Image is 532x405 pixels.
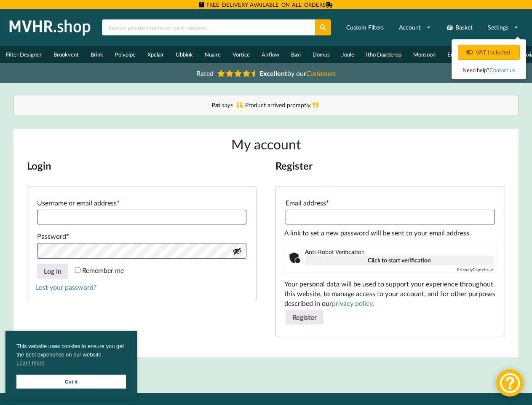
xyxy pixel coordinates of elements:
[305,248,493,256] span: Anti-Robot Verification
[285,46,307,63] a: Baxi
[36,283,96,291] a: Lost your password?
[458,45,520,60] button: VAT Included
[22,101,510,109] div: Product arrived promptly
[102,19,315,35] input: Search product name or part number...
[306,69,336,77] i: Customers
[305,256,493,265] button: Click to start verification
[37,264,68,279] button: Log in
[48,46,85,63] a: Brookvent
[196,69,214,77] span: Rated
[37,196,246,210] label: Username or email address
[360,46,407,63] a: Itho Daalderop
[259,69,336,77] span: by our
[16,342,126,369] span: This website uses cookies to ensure you get the best experience on our website.
[286,310,323,325] button: Register
[233,246,242,256] button: Show password
[170,46,199,63] a: Ubbink
[441,20,478,35] a: Basket
[82,266,124,274] span: Remember me
[457,267,493,272] a: FriendlyCaptcha ⇗
[341,20,389,35] a: Custom Filters
[256,46,285,63] a: Airflow
[284,279,496,308] p: Your personal data will be used to support your experience throughout this website, to manage acc...
[482,20,524,35] a: Settings
[407,46,441,63] a: Monsoon
[16,375,126,389] a: Got it cookie
[393,20,436,35] a: Account
[457,267,473,272] b: Friendly
[284,228,496,238] p: A link to set a new password will be sent to your email address.
[75,267,80,273] input: Remember me
[441,46,480,63] a: Envirovent
[458,66,520,74] div: Need help?
[332,299,372,307] a: privacy policy
[336,46,360,63] a: Joule
[227,46,256,63] a: Vortice
[211,101,220,108] b: Pat
[199,46,227,63] a: Nuaire
[222,101,233,108] i: says
[27,135,505,153] h1: My account
[259,69,287,77] b: Excellent
[190,66,342,80] a: Rated Excellentby ourCustomers
[286,196,495,210] label: Email address
[489,67,515,73] a: Contact us
[142,46,170,63] a: Xpelair
[85,46,109,63] a: Brink
[5,331,137,400] div: cookieconsent
[275,159,505,173] h2: Register
[109,46,142,63] a: Polypipe
[27,159,257,173] h2: Login
[307,46,336,63] a: Domus
[16,359,44,367] a: cookies - Learn more
[37,229,246,243] label: Password
[6,17,94,38] img: mvhr.shop.png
